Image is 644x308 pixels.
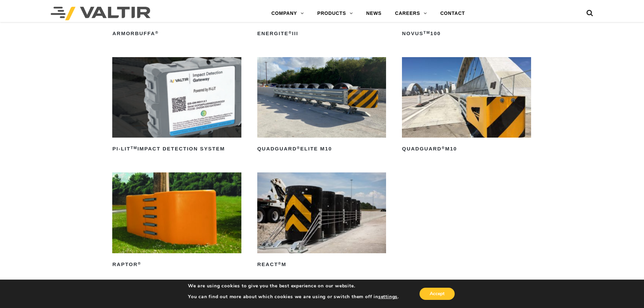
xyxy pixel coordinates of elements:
p: We are using cookies to give you the best experience on our website. [188,283,399,289]
a: PRODUCTS [311,7,360,20]
h2: REACT M [257,259,386,270]
h2: QuadGuard M10 [402,144,531,155]
h2: ArmorBuffa [112,28,241,39]
h2: RAPTOR [112,259,241,270]
sup: TM [130,146,137,150]
sup: ® [138,261,141,265]
sup: ® [289,30,292,34]
a: RAPTOR® [112,172,241,270]
a: REACT®M [257,172,386,270]
a: NEWS [359,7,388,20]
sup: ® [155,30,159,34]
a: COMPANY [265,7,311,20]
a: QuadGuard®Elite M10 [257,57,386,155]
a: QuadGuard®M10 [402,57,531,155]
h2: ENERGITE III [257,28,386,39]
h2: PI-LIT Impact Detection System [112,144,241,155]
p: You can find out more about which cookies we are using or switch them off in . [188,294,399,300]
button: settings [378,294,398,300]
a: CONTACT [433,7,472,20]
button: Accept [420,288,455,300]
img: Valtir [51,7,150,20]
h2: NOVUS 100 [402,28,531,39]
sup: ® [442,146,445,150]
sup: ® [278,261,282,265]
h2: QuadGuard Elite M10 [257,144,386,155]
sup: TM [424,30,430,34]
a: CAREERS [388,7,434,20]
sup: ® [297,146,300,150]
a: PI-LITTMImpact Detection System [112,57,241,155]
